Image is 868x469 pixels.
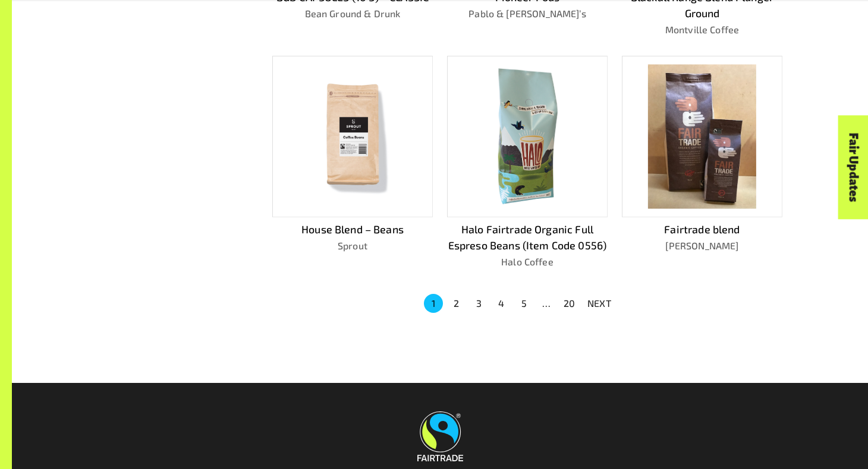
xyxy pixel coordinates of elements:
button: Go to page 2 [446,294,466,313]
button: Go to page 20 [559,294,578,313]
a: House Blend – BeansSprout [272,56,433,269]
p: Halo Coffee [447,255,608,269]
p: NEXT [587,296,611,310]
button: page 1 [424,294,443,313]
p: Montville Coffee [622,23,782,37]
nav: pagination navigation [422,293,618,314]
p: Sprout [272,239,433,253]
a: Halo Fairtrade Organic Full Espreso Beans (Item Code 0556)Halo Coffee [447,56,608,269]
p: Bean Ground & Drunk [272,7,433,21]
p: House Blend – Beans [272,221,433,237]
button: Go to page 5 [514,294,533,313]
img: Fairtrade Australia New Zealand logo [417,411,463,461]
button: Go to page 3 [469,294,488,313]
div: … [537,296,556,310]
p: Fairtrade blend [622,221,782,237]
button: NEXT [580,293,618,314]
p: Halo Fairtrade Organic Full Espreso Beans (Item Code 0556) [447,221,608,253]
a: Fairtrade blend[PERSON_NAME] [622,56,782,269]
button: Go to page 4 [492,294,511,313]
p: Pablo & [PERSON_NAME]’s [447,7,608,21]
p: [PERSON_NAME] [622,239,782,253]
